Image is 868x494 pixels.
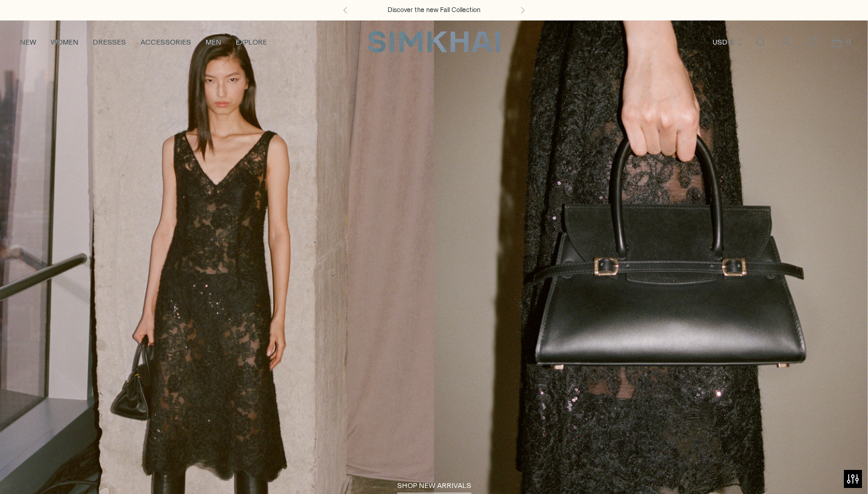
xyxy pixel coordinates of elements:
a: Discover the new Fall Collection [388,5,480,15]
a: SIMKHAI [368,30,500,54]
button: USD $ [712,29,744,55]
a: ACCESSORIES [140,29,191,55]
a: Go to the account page [774,30,798,54]
a: DRESSES [93,29,126,55]
span: 0 [843,36,854,47]
a: Open cart modal [825,30,849,54]
span: shop new arrivals [397,481,471,490]
a: EXPLORE [236,29,267,55]
a: Wishlist [799,30,823,54]
a: NEW [20,29,36,55]
a: WOMEN [51,29,78,55]
a: shop new arrivals [397,481,471,493]
a: MEN [206,29,221,55]
a: Open search modal [749,30,773,54]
